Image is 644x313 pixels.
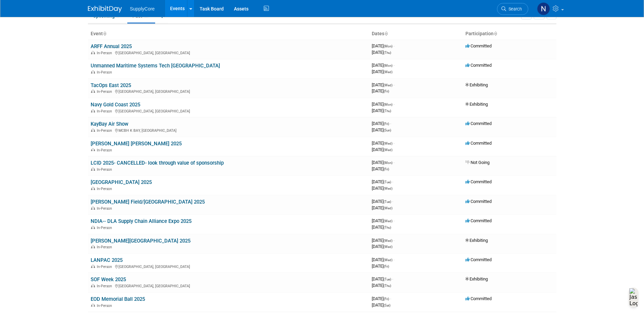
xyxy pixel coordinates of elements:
span: Not Going [465,160,490,165]
span: [DATE] [372,166,389,171]
span: [DATE] [372,141,394,146]
span: In-Person [97,167,114,172]
span: [DATE] [372,205,392,210]
span: (Wed) [384,239,392,243]
span: - [392,179,393,184]
div: [GEOGRAPHIC_DATA], [GEOGRAPHIC_DATA] [91,264,366,269]
span: (Wed) [384,245,392,249]
span: (Fri) [384,265,389,268]
span: In-Person [97,51,114,55]
img: In-Person Event [91,206,95,210]
img: In-Person Event [91,51,95,54]
span: (Mon) [384,161,392,165]
span: - [393,82,394,87]
img: ExhibitDay [88,6,122,13]
span: - [393,218,394,223]
span: [DATE] [372,50,391,55]
span: Committed [465,63,492,68]
span: (Tue) [384,200,391,204]
span: [DATE] [372,121,391,126]
span: (Wed) [384,148,392,152]
span: In-Person [97,206,114,211]
span: In-Person [97,148,114,152]
img: In-Person Event [91,187,95,190]
a: Navy Gold Coast 2025 [91,102,140,108]
span: [DATE] [372,160,394,165]
span: In-Person [97,226,114,230]
img: In-Person Event [91,284,95,287]
img: In-Person Event [91,109,95,112]
span: [DATE] [372,179,393,184]
a: Search [497,3,528,15]
span: (Tue) [384,277,391,281]
span: [DATE] [372,102,394,107]
span: [DATE] [372,69,392,74]
span: - [393,43,394,48]
span: (Mon) [384,64,392,67]
img: In-Person Event [91,304,95,307]
a: LCID 2025- CANCELLED- look through value of sponsorship [91,160,224,166]
span: Committed [465,141,492,146]
span: (Fri) [384,89,389,93]
span: Committed [465,218,492,223]
span: In-Person [97,265,114,269]
img: In-Person Event [91,148,95,151]
span: - [390,121,391,126]
span: (Wed) [384,258,392,262]
span: Committed [465,179,492,184]
span: - [393,257,394,262]
a: Unmanned Maritime Systems Tech [GEOGRAPHIC_DATA] [91,63,220,69]
a: [GEOGRAPHIC_DATA] 2025 [91,179,152,185]
span: Exhibiting [465,276,488,281]
div: [GEOGRAPHIC_DATA], [GEOGRAPHIC_DATA] [91,108,366,113]
img: In-Person Event [91,265,95,268]
div: MCBH K BAY, [GEOGRAPHIC_DATA] [91,127,366,133]
img: In-Person Event [91,245,95,248]
span: SupplyCore [130,6,155,12]
span: [DATE] [372,63,394,68]
span: (Wed) [384,206,392,210]
span: - [392,199,393,204]
th: Dates [369,28,463,40]
a: Sort by Event Name [103,31,106,36]
img: In-Person Event [91,128,95,132]
span: - [390,296,391,301]
img: In-Person Event [91,167,95,171]
span: Committed [465,257,492,262]
span: - [393,102,394,107]
span: Committed [465,121,492,126]
span: (Mon) [384,103,392,106]
span: [DATE] [372,225,391,230]
img: In-Person Event [91,226,95,229]
span: (Wed) [384,187,392,190]
span: (Wed) [384,70,392,74]
a: Sort by Start Date [384,31,388,36]
span: (Mon) [384,44,392,48]
div: [GEOGRAPHIC_DATA], [GEOGRAPHIC_DATA] [91,283,366,288]
span: [DATE] [372,296,391,301]
a: SOF Week 2025 [91,276,126,283]
span: [DATE] [372,147,392,152]
span: [DATE] [372,82,394,87]
span: [DATE] [372,108,391,113]
span: [DATE] [372,257,394,262]
span: In-Person [97,245,114,249]
span: [DATE] [372,186,392,191]
span: In-Person [97,187,114,191]
th: Participation [463,28,556,40]
span: In-Person [97,89,114,94]
a: NDIA-- DLA Supply Chain Alliance Expo 2025 [91,218,191,224]
span: [DATE] [372,302,390,308]
div: [GEOGRAPHIC_DATA], [GEOGRAPHIC_DATA] [91,50,366,55]
span: In-Person [97,70,114,75]
span: [DATE] [372,127,391,132]
span: - [392,276,393,281]
span: [DATE] [372,276,393,281]
a: [PERSON_NAME] [PERSON_NAME] 2025 [91,141,182,147]
span: (Thu) [384,109,391,113]
span: [DATE] [372,238,394,243]
span: Search [506,6,522,12]
span: (Fri) [384,122,389,126]
a: ARFF Annual 2025 [91,43,132,49]
span: Committed [465,43,492,48]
